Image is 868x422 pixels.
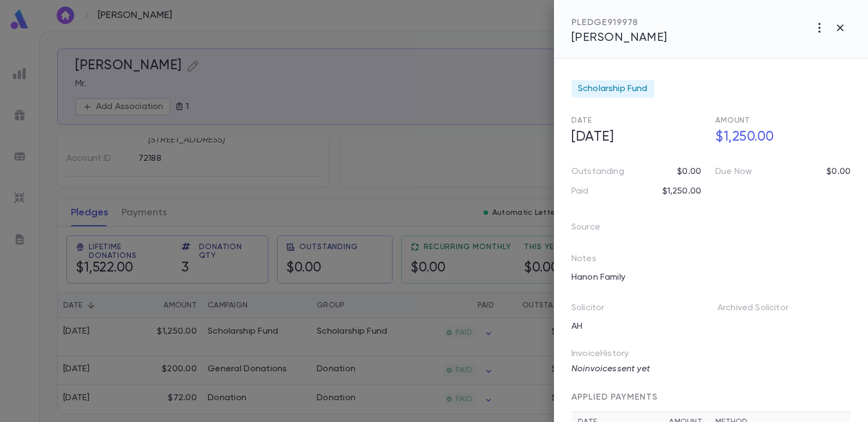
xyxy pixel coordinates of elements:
[571,166,624,177] p: Outstanding
[715,117,750,124] span: Amount
[571,364,851,375] p: No invoices sent yet
[565,318,704,335] div: AH
[715,166,752,177] p: Due Now
[827,166,851,177] p: $0.00
[571,254,596,269] p: Notes
[571,80,654,98] div: Scholarship Fund
[578,83,648,94] span: Scholarship Fund
[571,219,618,240] p: Source
[565,126,707,149] h5: [DATE]
[709,126,851,149] h5: $1,250.00
[571,348,851,364] p: Invoice History
[571,17,667,28] div: PLEDGE 919978
[718,299,806,321] p: Archived Solicitor
[565,269,851,286] div: Hanon Family
[677,166,701,177] p: $0.00
[571,186,589,197] p: Paid
[571,303,604,318] p: Solicitor
[662,186,701,197] p: $1,250.00
[571,393,658,402] span: APPLIED PAYMENTS
[571,117,592,124] span: Date
[571,32,667,44] span: [PERSON_NAME]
